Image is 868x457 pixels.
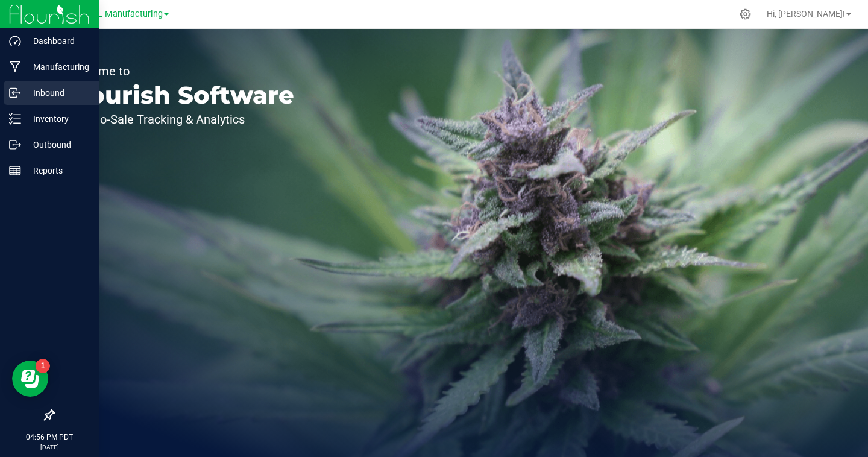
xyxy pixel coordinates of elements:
iframe: Resource center [12,361,48,397]
p: Outbound [21,137,93,152]
inline-svg: Inventory [9,113,21,125]
inline-svg: Inbound [9,87,21,99]
inline-svg: Manufacturing [9,61,21,73]
p: Reports [21,163,93,178]
p: [DATE] [5,443,93,452]
p: Manufacturing [21,60,93,74]
p: Inbound [21,86,93,100]
p: Seed-to-Sale Tracking & Analytics [65,113,294,125]
span: Hi, [PERSON_NAME]! [767,9,845,19]
p: Welcome to [65,65,294,77]
p: Dashboard [21,34,93,48]
div: Manage settings [738,8,753,20]
span: LEVEL Manufacturing [78,9,163,19]
p: 04:56 PM PDT [5,432,93,443]
inline-svg: Reports [9,165,21,177]
p: Flourish Software [65,83,294,107]
inline-svg: Outbound [9,139,21,151]
p: Inventory [21,112,93,126]
inline-svg: Dashboard [9,35,21,47]
iframe: Resource center unread badge [36,359,50,373]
